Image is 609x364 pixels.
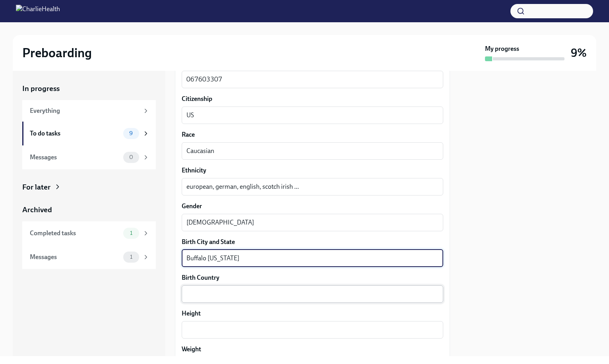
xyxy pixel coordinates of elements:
div: Completed tasks [30,229,120,238]
textarea: [DEMOGRAPHIC_DATA] [186,218,438,227]
span: 9 [124,130,138,136]
label: Weight [182,345,443,354]
a: Everything [22,100,156,122]
textarea: Caucasian [186,146,438,156]
div: Everything [30,106,139,115]
a: Archived [22,205,156,215]
textarea: 067603307 [186,75,438,84]
div: Messages [30,253,120,261]
label: Birth Country [182,273,443,282]
img: CharlieHealth [16,5,60,17]
span: 1 [125,230,137,236]
label: Ethnicity [182,166,443,175]
h2: Preboarding [22,45,92,61]
label: Height [182,309,443,318]
strong: My progress [485,45,519,53]
div: Messages [30,153,120,162]
span: 1 [125,254,137,260]
div: To do tasks [30,129,120,138]
label: Gender [182,202,443,211]
h3: 9% [571,46,587,60]
a: Messages0 [22,145,156,169]
a: For later [22,182,156,192]
label: Race [182,130,443,139]
a: To do tasks9 [22,122,156,145]
label: Citizenship [182,95,443,103]
a: Messages1 [22,245,156,269]
a: In progress [22,83,156,94]
textarea: Buffalo [US_STATE] [186,254,438,263]
textarea: US [186,110,438,120]
div: For later [22,182,50,192]
label: Birth City and State [182,238,443,246]
textarea: european, german, english, scotch irish ... [186,182,438,192]
span: 0 [124,154,138,160]
a: Completed tasks1 [22,221,156,245]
